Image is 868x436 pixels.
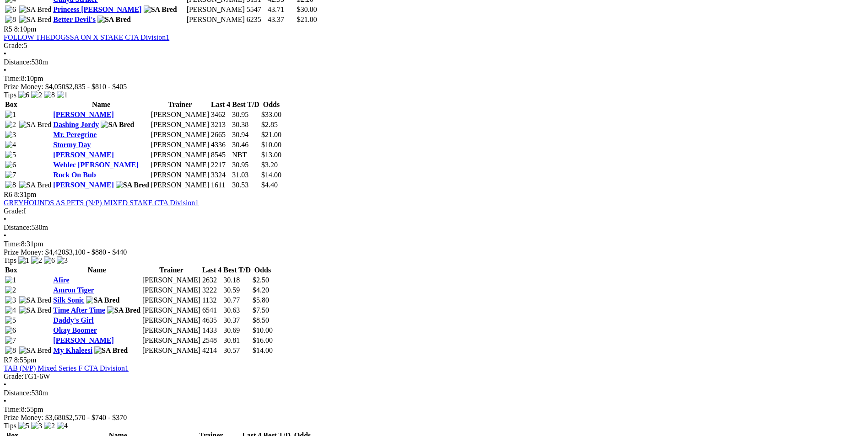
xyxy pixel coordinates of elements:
[5,151,16,159] img: 5
[53,336,113,344] a: [PERSON_NAME]
[57,91,68,99] img: 1
[18,91,29,99] img: 6
[142,346,201,355] td: [PERSON_NAME]
[5,5,16,14] img: 6
[142,296,201,305] td: [PERSON_NAME]
[4,240,21,248] span: Time:
[232,181,260,190] td: 30.53
[5,131,16,139] img: 3
[97,16,131,24] img: SA Bred
[202,266,222,275] th: Last 4
[151,100,210,109] th: Trainer
[5,171,16,179] img: 7
[4,372,864,381] div: TG1-6W
[210,100,231,109] th: Last 4
[4,389,864,397] div: 530m
[4,240,864,248] div: 8:31pm
[253,316,269,324] span: $8.50
[210,150,231,160] td: 8545
[4,91,16,99] span: Tips
[5,276,16,284] img: 1
[223,296,251,305] td: 30.77
[19,181,52,189] img: SA Bred
[5,16,16,24] img: 8
[142,276,201,285] td: [PERSON_NAME]
[4,74,864,83] div: 8:10pm
[116,181,149,189] img: SA Bred
[261,131,281,138] span: $21.00
[19,16,52,24] img: SA Bred
[142,336,201,345] td: [PERSON_NAME]
[14,356,37,364] span: 8:55pm
[31,256,42,265] img: 2
[261,151,281,159] span: $13.00
[5,141,16,149] img: 4
[246,5,266,14] td: 5547
[267,15,296,24] td: 43.37
[232,120,260,129] td: 30.38
[4,372,24,380] span: Grade:
[253,276,269,284] span: $2.50
[246,15,266,24] td: 6235
[202,276,222,285] td: 2632
[202,346,222,355] td: 4214
[53,316,93,324] a: Daddy's Girl
[57,422,68,430] img: 4
[86,296,119,304] img: SA Bred
[14,191,37,198] span: 8:31pm
[202,286,222,295] td: 3222
[4,364,129,372] a: TAB (N/P) Mixed Series F CTA Division1
[5,111,16,119] img: 1
[4,381,6,388] span: •
[5,121,16,129] img: 2
[210,140,231,149] td: 4336
[4,66,6,74] span: •
[223,266,251,275] th: Best T/D
[44,422,55,430] img: 2
[223,316,251,325] td: 30.37
[261,111,281,118] span: $33.00
[4,207,24,215] span: Grade:
[261,100,282,109] th: Odds
[210,130,231,139] td: 2665
[202,326,222,335] td: 1433
[4,215,6,223] span: •
[4,223,31,231] span: Distance:
[253,346,273,354] span: $14.00
[253,336,273,344] span: $16.00
[53,121,99,128] a: Dashing Jordy
[53,111,113,118] a: [PERSON_NAME]
[151,130,210,139] td: [PERSON_NAME]
[5,161,16,169] img: 6
[5,336,16,345] img: 7
[232,100,260,109] th: Best T/D
[19,121,52,129] img: SA Bred
[151,160,210,170] td: [PERSON_NAME]
[202,296,222,305] td: 1132
[53,266,141,275] th: Name
[19,306,52,314] img: SA Bred
[57,256,68,265] img: 3
[4,389,31,397] span: Distance:
[65,83,127,90] span: $2,835 - $810 - $405
[223,276,251,285] td: 30.18
[5,296,16,304] img: 3
[142,306,201,315] td: [PERSON_NAME]
[232,170,260,180] td: 31.03
[4,58,864,66] div: 530m
[53,16,96,23] a: Better Devil's
[5,306,16,314] img: 4
[53,181,113,189] a: [PERSON_NAME]
[4,422,16,430] span: Tips
[151,170,210,180] td: [PERSON_NAME]
[142,326,201,335] td: [PERSON_NAME]
[53,346,92,354] a: My Khaleesi
[31,422,42,430] img: 3
[53,161,138,169] a: Weblec [PERSON_NAME]
[253,286,269,294] span: $4.20
[4,58,31,66] span: Distance:
[210,181,231,190] td: 1611
[65,248,127,256] span: $3,100 - $880 - $440
[19,5,52,14] img: SA Bred
[4,232,6,239] span: •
